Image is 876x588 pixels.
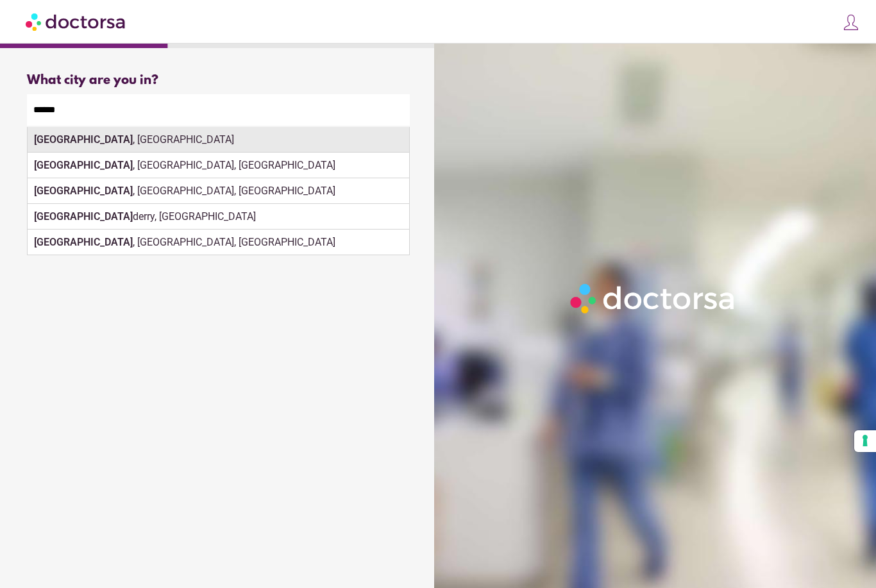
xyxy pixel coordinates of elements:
button: Your consent preferences for tracking technologies [854,430,876,452]
strong: [GEOGRAPHIC_DATA] [34,236,133,248]
div: , [GEOGRAPHIC_DATA] [28,127,409,153]
img: Doctorsa.com [26,7,127,36]
img: Logo-Doctorsa-trans-White-partial-flat.png [566,279,741,318]
strong: [GEOGRAPHIC_DATA] [34,185,133,197]
strong: [GEOGRAPHIC_DATA] [34,133,133,146]
div: Make sure the city you pick is where you need assistance. [27,126,410,154]
strong: [GEOGRAPHIC_DATA] [34,159,133,171]
strong: [GEOGRAPHIC_DATA] [34,210,133,223]
div: What city are you in? [27,73,410,88]
div: , [GEOGRAPHIC_DATA], [GEOGRAPHIC_DATA] [28,153,409,178]
div: derry, [GEOGRAPHIC_DATA] [28,204,409,230]
div: , [GEOGRAPHIC_DATA], [GEOGRAPHIC_DATA] [28,178,409,204]
div: , [GEOGRAPHIC_DATA], [GEOGRAPHIC_DATA] [28,230,409,255]
img: icons8-customer-100.png [842,13,860,31]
